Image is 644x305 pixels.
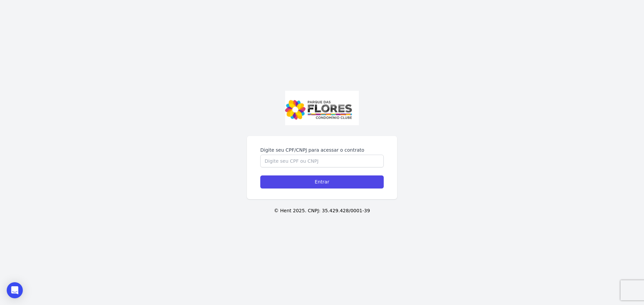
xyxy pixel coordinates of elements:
[260,147,384,153] label: Digite seu CPF/CNPJ para acessar o contrato
[260,175,384,188] input: Entrar
[7,282,23,298] div: Open Intercom Messenger
[260,155,384,167] input: Digite seu CPF ou CNPJ
[11,207,633,214] p: © Hent 2025. CNPJ: 35.429.428/0001-39
[285,91,359,126] img: Captura%20de%20tela%202025-06-03%20144200.jpg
